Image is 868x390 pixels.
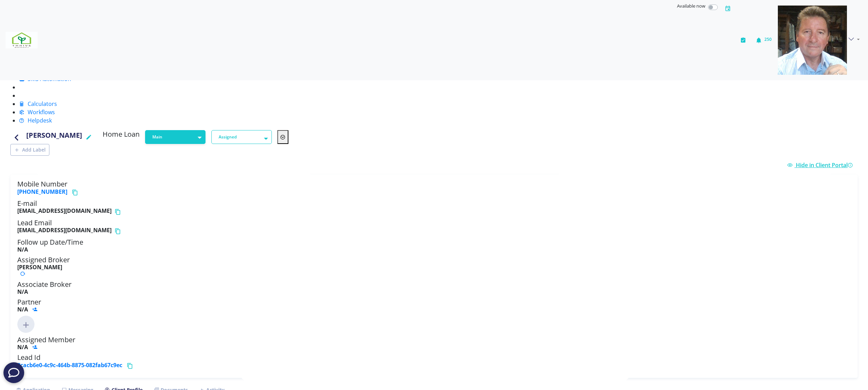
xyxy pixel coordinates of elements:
b: [EMAIL_ADDRESS][DOMAIN_NAME] [17,227,112,235]
a: Workflows [19,108,55,116]
span: 250 [764,36,772,42]
a: Calculators [19,100,57,108]
b: [PERSON_NAME] [17,263,62,271]
span: Helpdesk [28,117,52,124]
span: Follow up Date/Time [17,237,83,247]
button: Copy email [114,208,124,216]
button: Main [145,130,206,144]
h5: Assigned Broker [17,256,851,277]
h4: [PERSON_NAME] [26,130,82,144]
h5: Mobile Number [17,180,851,197]
span: Calculators [28,100,57,108]
h5: Assigned Member [17,336,851,351]
h5: Partner [17,298,851,313]
h5: Lead Email [17,219,851,235]
h5: Home Loan [103,130,140,141]
span: Hide in Client Portal [796,161,855,169]
button: Copy lead id [126,362,136,370]
h5: Lead Id [17,353,851,370]
h5: Associate Broker [17,280,851,295]
span: Workflows [28,108,55,116]
a: Helpdesk [19,117,52,124]
a: SMS Automation [19,75,71,83]
a: Hide in Client Portal [787,161,855,169]
b: N/A [17,306,28,313]
h5: E-mail [17,199,851,216]
button: Copy phone [71,188,81,197]
button: Copy email [114,227,124,235]
img: Click to add new member [17,316,35,333]
a: 2cacb6e0-4c9c-464b-8875-082fab67c9ec [17,361,122,369]
b: [EMAIL_ADDRESS][DOMAIN_NAME] [17,208,112,216]
button: Add Label [10,144,49,156]
b: N/A [17,246,28,253]
button: Assigned [211,130,272,144]
b: N/A [17,343,28,351]
button: 250 [752,3,775,78]
b: N/A [17,288,28,296]
img: 7ef6f553-fa6a-4c30-bc82-24974be04ac6-637908507574932421.png [6,32,38,48]
span: Available now [677,3,705,9]
img: 05ee49a5-7a20-4666-9e8c-f1b57a6951a1-637908577730117354.png [778,6,847,75]
a: [PHONE_NUMBER] [17,188,67,196]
